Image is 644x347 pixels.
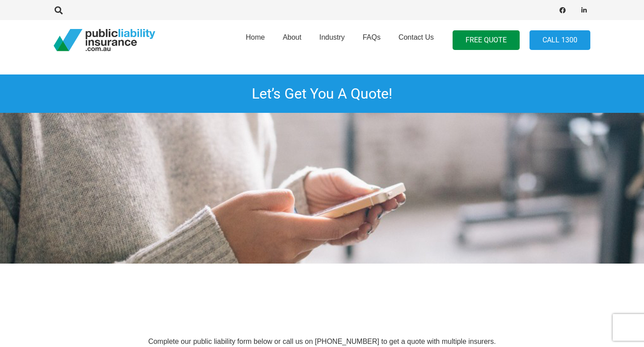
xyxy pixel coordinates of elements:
[556,4,569,17] a: Facebook
[335,264,380,308] img: allianz
[319,33,345,41] span: Industry
[228,264,273,308] img: aig
[550,264,595,308] img: protecsure
[54,337,590,347] p: Complete our public liability form below or call us on [PHONE_NUMBER] to get a quote with multipl...
[363,33,381,41] span: FAQs
[246,33,265,41] span: Home
[398,33,434,41] span: Contact Us
[530,30,590,50] a: Call 1300
[310,17,354,63] a: Industry
[283,33,301,41] span: About
[274,17,310,63] a: About
[443,264,487,308] img: qbe
[54,29,155,51] a: pli_logotransparent
[13,264,58,308] img: lloyds
[390,17,443,63] a: Contact Us
[453,30,520,50] a: FREE QUOTE
[50,6,68,14] a: Search
[237,17,274,63] a: Home
[121,264,165,308] img: cgu
[578,4,590,17] a: LinkedIn
[354,17,390,63] a: FAQs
